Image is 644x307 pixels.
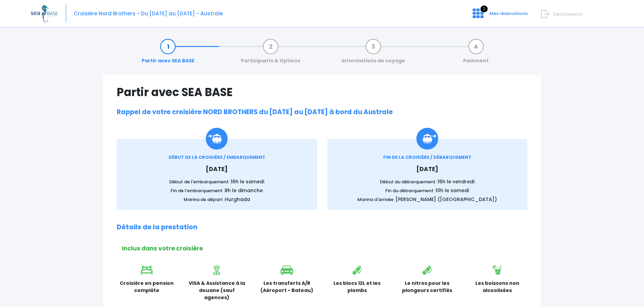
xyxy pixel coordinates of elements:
h2: Rappel de votre croisière NORD BROTHERS du [DATE] au [DATE] à bord du Australe [117,108,527,116]
p: Marina d'arrivée : [338,196,517,203]
span: 10h le samedi [435,187,469,194]
a: Participants & Options [238,43,304,64]
span: 16h le vendredi [438,178,474,185]
img: icon_boisson.svg [493,265,502,275]
span: [DATE] [416,165,438,173]
span: [DATE] [206,165,228,173]
img: icon_voiture.svg [281,265,293,275]
p: Marina de départ : [127,196,307,203]
p: Début de l'embarquement : [127,178,307,185]
span: Mes réservations [489,10,528,17]
span: [PERSON_NAME] ([GEOGRAPHIC_DATA]) [396,196,497,203]
p: Fin de l'embarquement : [127,187,307,194]
span: FIN DE LA CROISIÈRE / DÉBARQUEMENT [383,154,471,160]
img: icon_bouteille.svg [423,265,432,275]
span: Hurghada [225,196,250,203]
span: Déconnexion [553,11,583,17]
a: Paiement [460,43,492,64]
p: Les blocs 12L et les plombs [327,280,387,294]
img: icon_lit.svg [141,265,153,275]
h2: Inclus dans votre croisière [122,245,527,252]
img: Icon_embarquement.svg [206,128,228,150]
a: 2 Mes réservations [467,13,532,19]
img: icon_bouteille.svg [353,265,362,275]
a: Partir avec SEA BASE [138,43,198,64]
img: icon_visa.svg [213,265,220,275]
h1: Partir avec SEA BASE [117,86,527,99]
span: DÉBUT DE LA CROISIÈRE / EMBARQUEMENT [169,154,265,160]
span: 2 [481,5,488,12]
p: Fin du débarquement : [338,187,517,194]
span: 8h le dimanche [225,187,263,194]
span: 16h le samedi [231,178,264,185]
img: icon_debarquement.svg [416,128,438,150]
span: Croisière Nord Brothers - Du [DATE] au [DATE] - Australe [74,10,223,17]
p: Début du débarquement : [338,178,517,185]
p: Les boissons non alcoolisées [468,280,528,294]
a: Informations de voyage [338,43,409,64]
p: Les transferts A/R (Aéroport - Bateau) [257,280,317,294]
h2: Détails de la prestation [117,224,527,231]
p: Le nitrox pour les plongeurs certifiés [397,280,457,294]
p: VISA & Assistance à la douane (sauf agences) [187,280,247,301]
p: Croisière en pension complète [117,280,177,294]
